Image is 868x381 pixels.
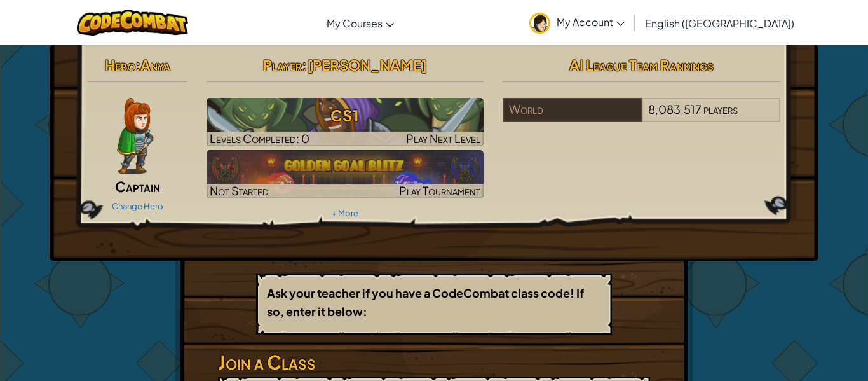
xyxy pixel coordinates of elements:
[210,183,269,198] span: Not Started
[503,98,641,122] div: World
[117,98,153,174] img: captain-pose.png
[307,56,427,74] span: [PERSON_NAME]
[207,150,484,198] a: Not StartedPlay Tournament
[320,6,400,40] a: My Courses
[569,56,714,74] span: AI League Team Rankings
[115,177,160,195] span: Captain
[332,208,358,218] a: + More
[207,150,484,198] img: Golden Goal
[327,17,383,30] span: My Courses
[207,98,484,146] img: CS1
[557,15,625,29] span: My Account
[648,102,702,116] span: 8,083,517
[140,56,170,74] span: Anya
[112,201,163,211] a: Change Hero
[207,101,484,130] h3: CS1
[503,110,780,125] a: World8,083,517players
[105,56,135,74] span: Hero
[210,131,309,146] span: Levels Completed: 0
[703,102,738,116] span: players
[399,183,480,198] span: Play Tournament
[135,56,140,74] span: :
[218,348,650,377] h3: Join a Class
[406,131,480,146] span: Play Next Level
[267,286,584,319] b: Ask your teacher if you have a CodeCombat class code! If so, enter it below:
[645,17,794,30] span: English ([GEOGRAPHIC_DATA])
[523,3,631,43] a: My Account
[302,56,307,74] span: :
[77,10,188,36] img: CodeCombat logo
[529,13,550,34] img: avatar
[639,6,801,40] a: English ([GEOGRAPHIC_DATA])
[207,98,484,146] a: Play Next Level
[263,56,302,74] span: Player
